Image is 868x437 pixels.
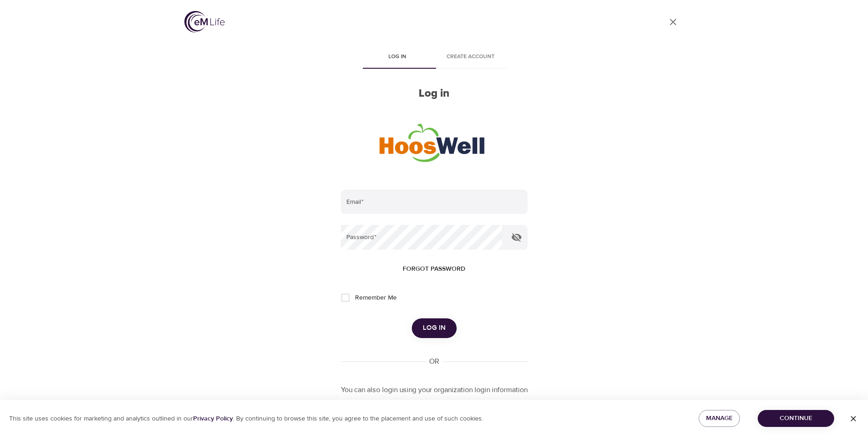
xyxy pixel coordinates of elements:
button: Manage [699,410,740,427]
a: close [662,11,684,33]
button: Log in [412,318,457,338]
span: Log in [423,322,446,334]
h2: Log in [341,87,528,100]
span: Log in [367,52,429,62]
span: Create account [440,52,502,62]
div: disabled tabs example [341,47,528,69]
button: Continue [758,410,834,427]
span: Manage [706,413,733,424]
span: Forgot password [403,263,465,275]
div: OR [426,356,443,367]
span: Remember Me [355,293,397,303]
button: Forgot password [399,261,469,278]
span: Continue [765,413,827,424]
img: HoosWell-Logo-2.19%20500X200%20px.png [377,119,491,164]
a: Privacy Policy [193,415,233,423]
img: logo [184,11,225,33]
p: You can also login using your organization login information [341,385,528,395]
